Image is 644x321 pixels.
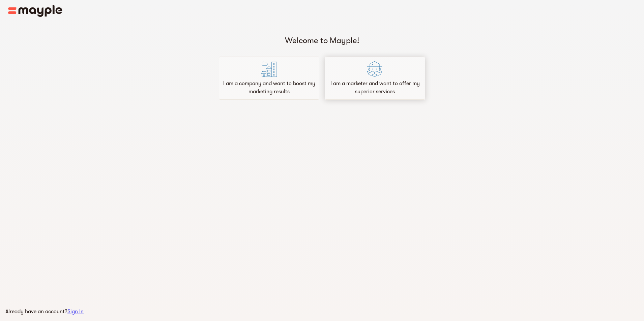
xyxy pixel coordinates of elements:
[222,79,316,96] p: I am a company and want to boost my marketing results
[325,57,425,100] div: I am a marketer and want to offer my superior services
[3,35,641,46] h5: Welcome to Mayple!
[219,57,319,100] div: I am a company and want to boost my marketing results
[328,79,422,96] p: I am a marketer and want to offer my superior services
[67,309,84,315] a: Sign In
[5,308,84,316] p: Already have an account?
[8,5,62,17] img: Main logo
